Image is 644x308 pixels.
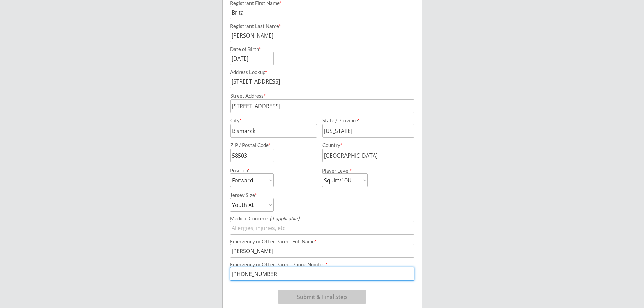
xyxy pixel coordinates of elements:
[322,143,406,148] div: Country
[270,215,299,221] em: (if applicable)
[230,93,414,98] div: Street Address
[230,70,414,75] div: Address Lookup
[230,1,414,6] div: Registrant First Name
[230,143,316,148] div: ZIP / Postal Code
[230,47,265,52] div: Date of Birth
[322,168,368,173] div: Player Level
[230,118,316,123] div: City
[230,262,414,267] div: Emergency or Other Parent Phone Number
[230,239,414,244] div: Emergency or Other Parent Full Name
[230,221,414,235] input: Allergies, injuries, etc.
[230,75,414,88] input: Street, City, Province/State
[230,216,414,221] div: Medical Concerns
[230,168,265,173] div: Position
[322,118,406,123] div: State / Province
[230,193,265,198] div: Jersey Size
[278,290,366,304] button: Submit & Final Step
[230,24,414,29] div: Registrant Last Name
